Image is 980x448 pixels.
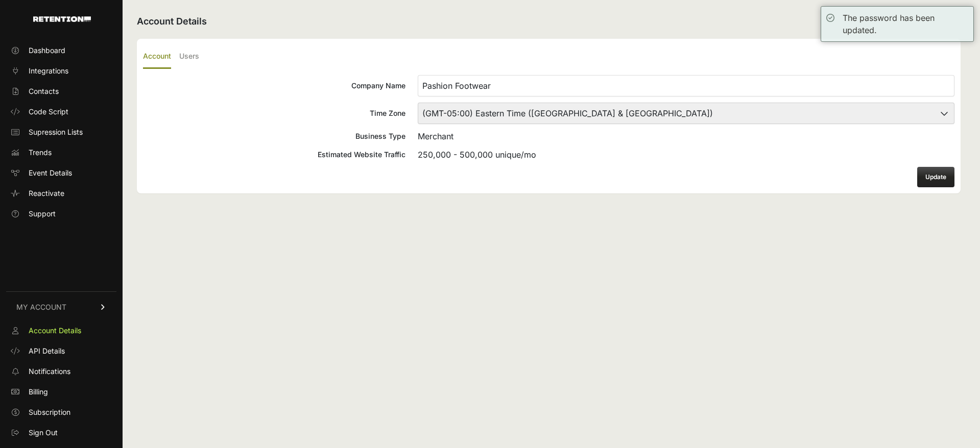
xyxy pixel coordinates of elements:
[6,104,116,120] a: Code Script
[6,185,116,202] a: Reactivate
[6,384,116,400] a: Billing
[179,45,199,69] label: Users
[29,107,68,117] span: Code Script
[16,302,66,312] span: MY ACCOUNT
[418,103,954,124] select: Time Zone
[29,346,65,356] span: API Details
[418,130,954,142] div: Merchant
[29,209,56,219] span: Support
[29,168,72,178] span: Event Details
[29,127,83,137] span: Supression Lists
[143,150,405,160] div: Estimated Website Traffic
[6,425,116,441] a: Sign Out
[6,124,116,140] a: Supression Lists
[6,291,116,322] a: MY ACCOUNT
[6,343,116,359] a: API Details
[6,63,116,79] a: Integrations
[29,407,70,417] span: Subscription
[6,83,116,99] a: Contacts
[29,366,70,377] span: Notifications
[29,188,64,198] span: Reactivate
[137,14,961,29] h2: Account Details
[143,131,405,141] div: Business Type
[29,387,48,397] span: Billing
[29,147,52,158] span: Trends
[843,12,968,36] div: The password has been updated.
[33,16,91,22] img: Retention.com
[143,45,171,69] label: Account
[29,428,58,438] span: Sign Out
[29,66,68,76] span: Integrations
[6,144,116,161] a: Trends
[29,326,81,336] span: Account Details
[6,206,116,222] a: Support
[6,165,116,181] a: Event Details
[6,404,116,420] a: Subscription
[29,86,59,96] span: Contacts
[6,363,116,380] a: Notifications
[418,75,954,96] input: Company Name
[6,42,116,59] a: Dashboard
[143,108,405,118] div: Time Zone
[6,322,116,339] a: Account Details
[418,148,954,161] div: 250,000 - 500,000 unique/mo
[917,167,954,187] button: Update
[29,45,65,56] span: Dashboard
[143,81,405,91] div: Company Name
